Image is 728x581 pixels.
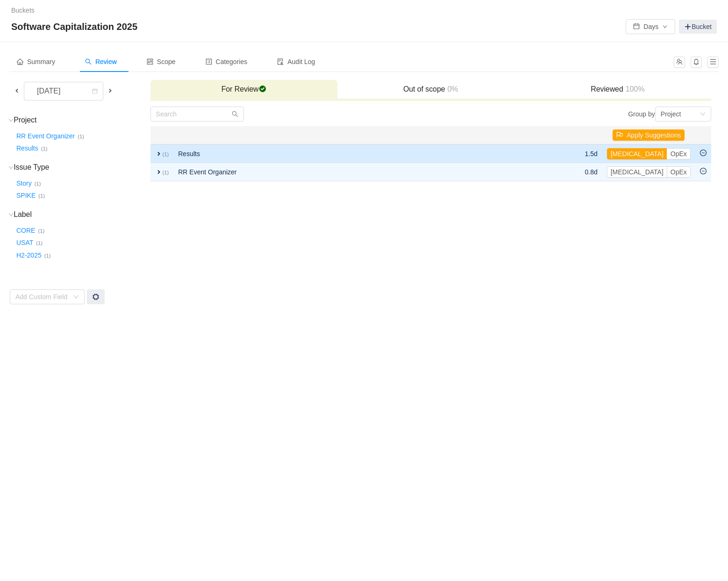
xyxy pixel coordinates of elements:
[679,20,717,34] a: Bucket
[85,58,92,65] i: icon: search
[155,85,333,94] h3: For Review
[173,163,531,181] td: RR Event Organizer
[78,134,84,139] small: (1)
[14,223,38,238] button: CORE
[14,176,35,191] button: Story
[14,210,150,219] h3: Label
[623,85,645,93] span: 100%
[206,58,212,65] i: icon: profile
[700,168,707,174] i: icon: minus-circle
[613,129,685,141] button: icon: flagApply Suggestions
[626,19,675,34] button: icon: calendarDaysicon: down
[36,240,43,246] small: (1)
[155,150,163,158] span: expand
[691,57,702,68] button: icon: bell
[17,58,23,65] i: icon: home
[14,163,150,172] h3: Issue Type
[147,58,176,65] span: Scope
[206,58,248,65] span: Categories
[277,58,315,65] span: Audit Log
[44,253,51,258] small: (1)
[11,19,143,34] span: Software Capitalization 2025
[73,294,79,301] i: icon: down
[580,144,602,163] td: 1.5d
[14,141,41,156] button: Results
[85,58,117,65] span: Review
[14,129,78,143] button: RR Event Organizer
[8,165,14,170] i: icon: down
[35,181,41,186] small: (1)
[277,58,284,65] i: icon: audit
[38,193,45,199] small: (1)
[29,82,70,100] div: [DATE]
[155,168,163,176] span: expand
[147,58,153,65] i: icon: control
[14,188,38,203] button: SPIKE
[38,228,44,234] small: (1)
[17,58,55,65] span: Summary
[607,148,667,159] button: [MEDICAL_DATA]
[667,148,691,159] button: OpEx
[173,144,531,163] td: Results
[163,151,169,157] small: (1)
[667,166,691,178] button: OpEx
[150,107,244,122] input: Search
[8,212,14,217] i: icon: down
[163,170,169,175] small: (1)
[15,292,69,301] div: Add Custom Field
[259,85,266,93] span: checked
[92,88,98,95] i: icon: calendar
[14,115,150,125] h3: Project
[707,57,719,68] button: icon: menu
[445,85,458,93] span: 0%
[607,166,667,178] button: [MEDICAL_DATA]
[529,85,707,94] h3: Reviewed
[342,85,520,94] h3: Out of scope
[14,236,36,251] button: USAT
[431,107,711,122] div: Group by
[14,248,44,263] button: H2-2025
[11,7,35,14] a: Buckets
[232,111,238,117] i: icon: search
[700,111,706,118] i: icon: down
[700,150,707,156] i: icon: minus-circle
[41,146,48,151] small: (1)
[661,107,681,121] div: Project
[580,163,602,181] td: 0.8d
[8,118,14,123] i: icon: down
[674,57,685,68] button: icon: team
